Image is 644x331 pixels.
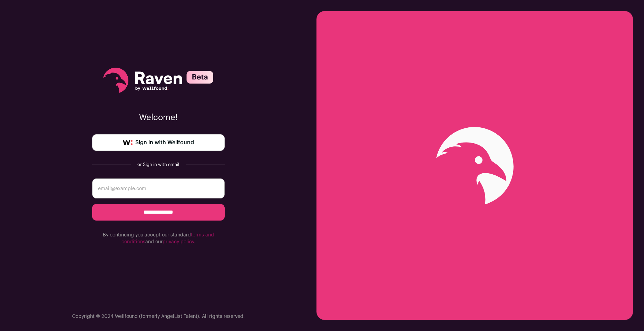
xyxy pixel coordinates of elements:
[123,140,133,145] img: wellfound-symbol-flush-black-fb3c872781a75f747ccb3a119075da62bfe97bd399995f84a933054e44a575c4.png
[92,232,225,245] p: By continuing you accept our standard and our .
[92,112,225,123] p: Welcome!
[136,162,180,167] div: or Sign in with email
[135,138,194,147] span: Sign in with Wellfound
[72,313,245,320] p: Copyright © 2024 Wellfound (formerly AngelList Talent). All rights reserved.
[163,240,194,244] a: privacy policy
[92,134,225,151] a: Sign in with Wellfound
[92,178,225,198] input: email@example.com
